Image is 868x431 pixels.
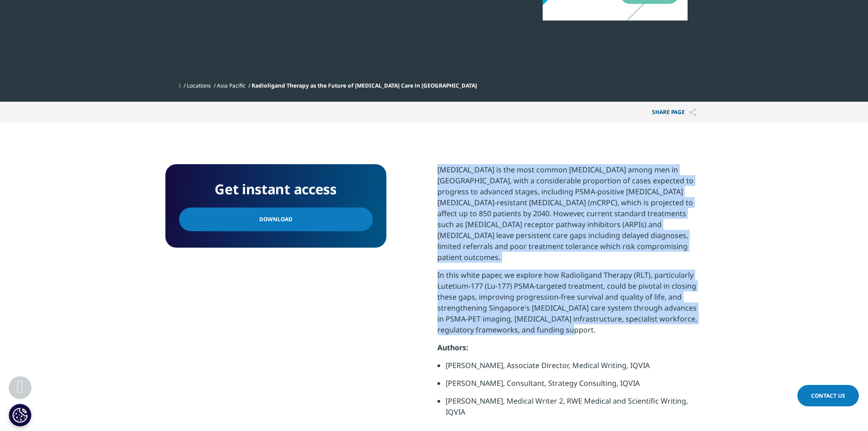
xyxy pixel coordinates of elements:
button: Share PAGEShare PAGE [645,102,703,123]
span: Download [259,214,293,224]
span: Radioligand Therapy as the Future of [MEDICAL_DATA] Care in [GEOGRAPHIC_DATA] [252,82,477,89]
a: Contact Us [797,385,859,406]
li: [PERSON_NAME], Consultant, Strategy Consulting, IQVIA [446,378,703,395]
p: [MEDICAL_DATA] is the most common [MEDICAL_DATA] among men in [GEOGRAPHIC_DATA], with a considera... [437,164,703,270]
p: In this white paper, we explore how Radioligand Therapy (RLT), particularly Lutetium-177 (Lu-177)... [437,270,703,342]
p: Share PAGE [645,102,703,123]
li: [PERSON_NAME], Associate Director, Medical Writing, IQVIA [446,360,703,378]
strong: Authors: [437,343,468,353]
h4: Get instant access [179,178,373,201]
li: [PERSON_NAME], Medical Writer 2, RWE Medical and Scientific Writing, IQVIA [446,395,703,424]
a: Download [179,208,373,231]
a: Locations [187,82,211,89]
button: Cookie 设置 [9,404,31,426]
img: Share PAGE [689,109,696,116]
span: Contact Us [811,392,845,400]
a: Asia Pacific [217,82,246,89]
